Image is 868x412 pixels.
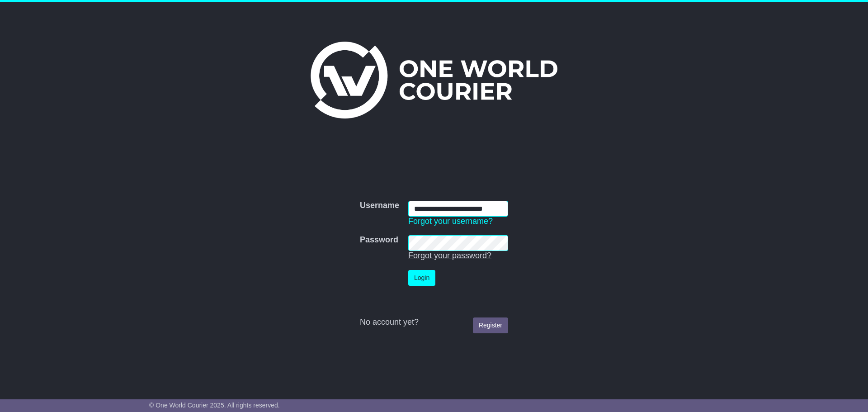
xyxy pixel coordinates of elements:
[408,270,435,286] button: Login
[408,217,493,226] a: Forgot your username?
[311,42,557,118] img: One World
[149,402,280,409] span: © One World Courier 2025. All rights reserved.
[473,317,508,333] a: Register
[360,201,399,211] label: Username
[408,251,491,260] a: Forgot your password?
[360,235,398,245] label: Password
[360,317,508,327] div: No account yet?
